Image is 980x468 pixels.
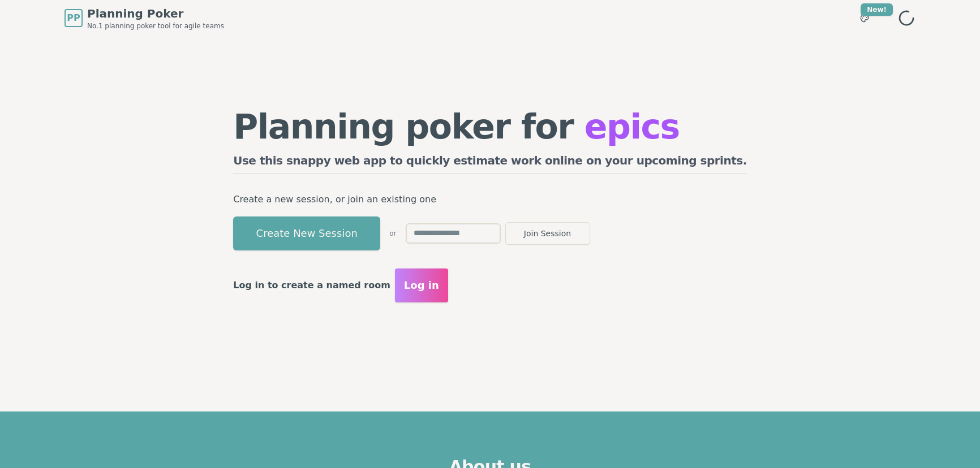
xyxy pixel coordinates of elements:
[505,222,590,245] button: Join Session
[65,6,224,31] a: PPPlanning PokerNo.1 planning poker tool for agile teams
[854,8,875,28] button: New!
[233,110,747,144] h1: Planning poker for
[584,107,680,146] span: epics
[389,229,396,238] span: or
[233,192,747,207] p: Create a new session, or join an existing one
[233,278,390,293] p: Log in to create a named room
[404,278,439,293] span: Log in
[87,21,224,31] span: No.1 planning poker tool for agile teams
[67,11,80,25] span: PP
[233,153,747,174] h2: Use this snappy web app to quickly estimate work online on your upcoming sprints.
[87,6,224,21] span: Planning Poker
[233,216,380,250] button: Create New Session
[861,3,893,16] div: New!
[395,268,448,302] button: Log in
